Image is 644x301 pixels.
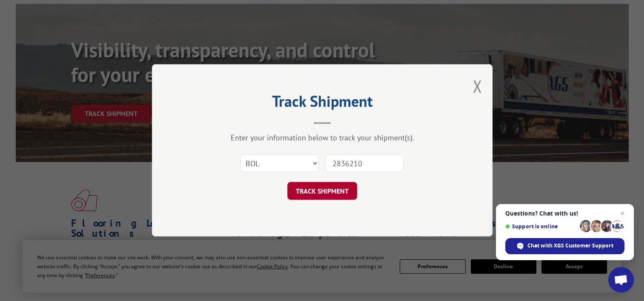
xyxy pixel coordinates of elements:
[195,95,450,111] h2: Track Shipment
[505,210,624,217] span: Questions? Chat with us!
[505,238,624,254] span: Chat with XGS Customer Support
[472,75,482,97] button: Close modal
[527,242,613,250] span: Chat with XGS Customer Support
[505,223,577,230] span: Support is online
[325,155,404,173] input: Number(s)
[195,133,450,143] div: Enter your information below to track your shipment(s).
[287,182,357,200] button: TRACK SHIPMENT
[608,267,634,292] a: Open chat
